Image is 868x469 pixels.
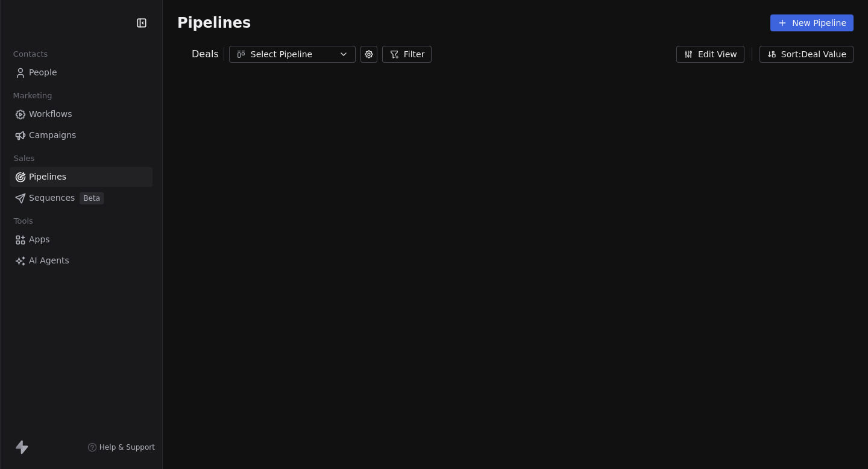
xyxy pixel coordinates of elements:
a: Help & Support [87,442,155,452]
span: Pipelines [177,14,251,31]
span: Tools [8,212,38,230]
span: Campaigns [29,129,76,142]
button: Edit View [676,46,744,63]
a: Pipelines [10,167,153,187]
span: Marketing [8,87,57,105]
a: Apps [10,230,153,250]
button: New Pipeline [770,14,854,31]
a: SequencesBeta [10,188,153,208]
span: Sequences [29,192,75,204]
span: Contacts [8,45,53,63]
span: Workflows [29,108,72,121]
span: Help & Support [99,442,155,452]
span: Deals [192,47,219,61]
a: Campaigns [10,125,153,145]
button: Sort: Deal Value [759,46,854,63]
span: Beta [80,192,104,204]
a: AI Agents [10,251,153,271]
a: People [10,63,153,83]
button: Filter [382,46,432,63]
span: AI Agents [29,254,69,267]
a: Workflows [10,104,153,124]
span: Apps [29,233,50,246]
div: Select Pipeline [251,48,334,61]
span: Sales [8,150,40,168]
span: People [29,66,57,79]
span: Pipelines [29,171,66,183]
